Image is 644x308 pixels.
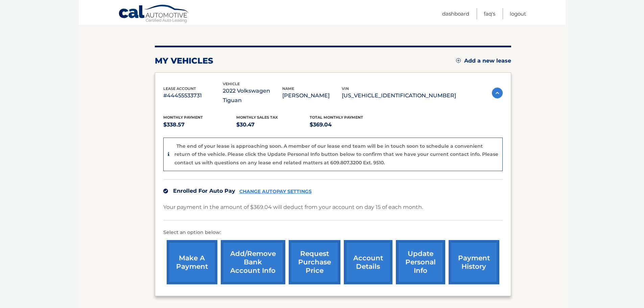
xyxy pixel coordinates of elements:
[396,240,445,284] a: update personal info
[456,58,461,63] img: add.svg
[449,240,499,284] a: payment history
[344,240,392,284] a: account details
[167,240,217,284] a: make a payment
[163,120,237,129] p: $338.57
[163,91,223,100] p: #44455533731
[163,86,196,91] span: lease account
[163,115,203,120] span: Monthly Payment
[282,86,294,91] span: name
[289,240,340,284] a: request purchase price
[174,143,498,166] p: The end of your lease is approaching soon. A member of our lease end team will be in touch soon t...
[221,240,285,284] a: Add/Remove bank account info
[442,8,469,19] a: Dashboard
[282,91,342,100] p: [PERSON_NAME]
[342,91,456,100] p: [US_VEHICLE_IDENTIFICATION_NUMBER]
[163,229,503,237] p: Select an option below:
[310,120,383,129] p: $369.04
[236,115,278,120] span: Monthly sales Tax
[342,86,349,91] span: vin
[223,86,282,105] p: 2022 Volkswagen Tiguan
[173,188,235,194] span: Enrolled For Auto Pay
[510,8,526,19] a: Logout
[163,203,423,212] p: Your payment in the amount of $369.04 will deduct from your account on day 15 of each month.
[236,120,310,129] p: $30.47
[155,56,213,66] h2: my vehicles
[223,81,240,86] span: vehicle
[310,115,363,120] span: Total Monthly Payment
[484,8,495,19] a: FAQ's
[118,4,189,24] a: Cal Automotive
[492,88,503,98] img: accordion-active.svg
[456,57,511,64] a: Add a new lease
[239,189,312,194] a: CHANGE AUTOPAY SETTINGS
[163,189,168,193] img: check.svg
